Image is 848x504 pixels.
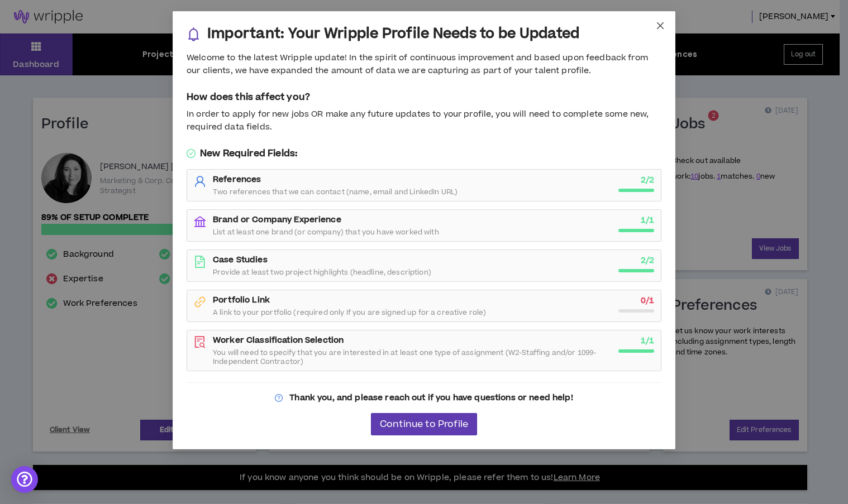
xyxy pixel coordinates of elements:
span: Provide at least two project highlights (headline, description) [213,268,431,277]
span: bell [187,27,201,41]
span: Two references that we can contact (name, email and LinkedIn URL) [213,188,458,196]
span: bank [194,215,206,228]
strong: Thank you, and please reach out if you have questions or need help! [289,392,573,404]
span: close [656,21,665,30]
span: List at least one brand (or company) that you have worked with [213,228,439,237]
span: check-circle [187,149,196,158]
div: Open Intercom Messenger [11,466,38,493]
strong: 2 / 2 [641,174,654,186]
span: question-circle [275,394,283,402]
button: Close [645,11,675,41]
span: file-search [194,336,206,348]
strong: Worker Classification Selection [213,334,344,346]
button: Continue to Profile [371,413,477,435]
div: In order to apply for new jobs OR make any future updates to your profile, you will need to compl... [187,108,661,133]
span: You will need to specify that you are interested in at least one type of assignment (W2-Staffing ... [213,348,612,366]
strong: References [213,174,261,185]
h5: How does this affect you? [187,90,661,104]
span: user [194,175,206,188]
strong: 1 / 1 [641,335,654,347]
strong: 2 / 2 [641,255,654,266]
span: A link to your portfolio (required only If you are signed up for a creative role) [213,308,486,317]
strong: Case Studies [213,254,268,266]
span: file-text [194,256,206,268]
strong: 0 / 1 [641,295,654,306]
span: link [194,296,206,308]
strong: Portfolio Link [213,294,270,306]
strong: 1 / 1 [641,214,654,226]
strong: Brand or Company Experience [213,214,341,225]
div: Welcome to the latest Wripple update! In the spirit of continuous improvement and based upon feed... [187,52,661,77]
h3: Important: Your Wripple Profile Needs to be Updated [207,25,579,43]
h5: New Required Fields: [187,147,661,160]
span: Continue to Profile [380,419,468,430]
